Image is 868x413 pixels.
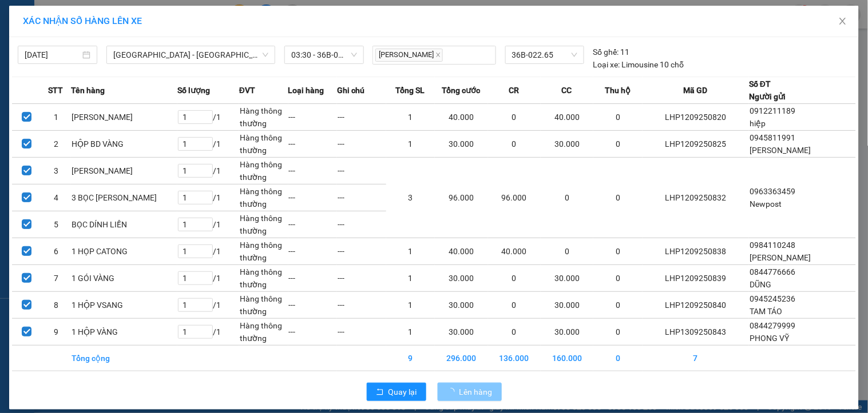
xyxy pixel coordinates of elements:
[750,119,766,128] span: hiệp
[593,238,643,265] td: 0
[684,84,708,97] span: Mã GD
[177,158,239,185] td: / 1
[71,131,178,158] td: HỘP BD VÀNG
[386,292,435,319] td: 1
[386,238,435,265] td: 1
[386,158,435,238] td: 3
[177,292,239,319] td: / 1
[337,84,364,97] span: Ghi chú
[337,292,386,319] td: ---
[71,158,178,185] td: [PERSON_NAME]
[488,292,541,319] td: 0
[23,15,142,26] span: XÁC NHẬN SỐ HÀNG LÊN XE
[509,84,519,97] span: CR
[23,49,81,73] strong: PHIẾU GỬI HÀNG
[15,75,89,84] strong: Hotline : 0889 23 23 23
[593,131,643,158] td: 0
[488,265,541,292] td: 0
[749,78,786,103] div: Số ĐT Người gửi
[337,131,386,158] td: ---
[177,84,210,97] span: Số lượng
[92,37,188,52] span: LHP1309250843
[337,265,386,292] td: ---
[41,185,70,211] td: 4
[750,307,782,316] span: TAM TÁO
[593,46,619,58] span: Số ghế:
[750,106,795,115] span: 0912211189
[337,319,386,346] td: ---
[239,185,288,211] td: Hàng thông thường
[48,84,63,97] span: STT
[337,185,386,211] td: ---
[337,238,386,265] td: ---
[435,238,487,265] td: 40.000
[262,51,269,58] span: down
[71,84,105,97] span: Tên hàng
[827,6,859,38] button: Close
[367,383,426,401] button: rollbackQuay lại
[288,131,338,158] td: ---
[541,346,593,371] td: 160.000
[442,84,480,97] span: Tổng cước
[605,84,631,97] span: Thu hộ
[435,319,487,346] td: 30.000
[288,265,338,292] td: ---
[435,104,487,131] td: 40.000
[750,280,771,289] span: DŨNG
[337,158,386,185] td: ---
[643,158,750,238] td: LHP1209250832
[386,319,435,346] td: 1
[386,346,435,371] td: 9
[337,211,386,238] td: ---
[337,104,386,131] td: ---
[488,158,541,238] td: 96.000
[593,265,643,292] td: 0
[643,346,750,371] td: 7
[71,292,178,319] td: 1 HỘP VSANG
[435,346,487,371] td: 296.000
[395,84,425,97] span: Tổng SL
[593,158,643,238] td: 0
[239,319,288,346] td: Hàng thông thường
[6,32,13,86] img: logo
[750,334,789,343] span: PHONG VỸ
[239,84,255,97] span: ĐVT
[435,292,487,319] td: 30.000
[239,265,288,292] td: Hàng thông thường
[41,292,70,319] td: 8
[288,211,338,238] td: ---
[593,346,643,371] td: 0
[71,211,178,238] td: BỌC DÍNH LIỀN
[239,158,288,185] td: Hàng thông thường
[239,211,288,238] td: Hàng thông thường
[41,238,70,265] td: 6
[41,319,70,346] td: 9
[41,158,70,185] td: 3
[177,238,239,265] td: / 1
[288,319,338,346] td: ---
[541,292,593,319] td: 30.000
[435,52,441,58] span: close
[71,346,178,371] td: Tổng cộng
[291,46,357,63] span: 03:30 - 36B-022.65
[71,319,178,346] td: 1 HỘP VÀNG
[593,104,643,131] td: 0
[643,131,750,158] td: LHP1209250825
[41,211,70,238] td: 5
[239,238,288,265] td: Hàng thông thường
[386,104,435,131] td: 1
[41,104,70,131] td: 1
[41,131,70,158] td: 2
[376,388,384,397] span: rollback
[239,104,288,131] td: Hàng thông thường
[288,84,324,97] span: Loại hàng
[21,9,83,46] strong: CÔNG TY TNHH VĨNH QUANG
[288,238,338,265] td: ---
[239,292,288,319] td: Hàng thông thường
[750,253,811,262] span: [PERSON_NAME]
[750,133,795,142] span: 0945811991
[375,49,443,62] span: [PERSON_NAME]
[541,319,593,346] td: 30.000
[177,211,239,238] td: / 1
[488,104,541,131] td: 0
